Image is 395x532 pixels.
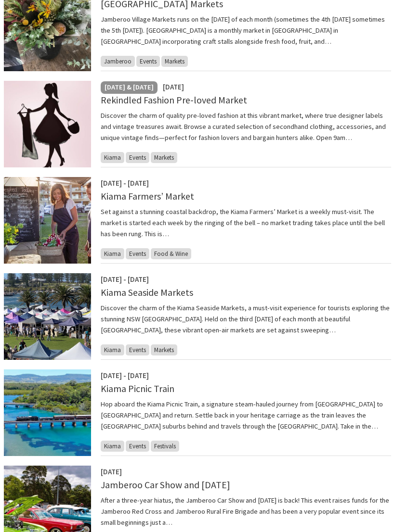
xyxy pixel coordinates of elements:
span: Events [126,441,149,452]
span: Kiama [101,152,124,163]
span: Jamberoo [101,56,135,67]
span: Markets [151,152,177,163]
a: Jamberoo Car Show and [DATE] [101,479,230,491]
p: After a three-year hiatus, the Jamberoo Car Show and [DATE] is back! This event raises funds for ... [101,495,391,528]
span: Kiama [101,248,124,259]
span: Kiama [101,441,124,452]
span: [DATE] [101,467,122,476]
p: Hop aboard the Kiama Picnic Train, a signature steam-hauled journey from [GEOGRAPHIC_DATA] to [GE... [101,399,391,432]
span: Markets [161,56,188,67]
span: [DATE] - [DATE] [101,178,149,188]
span: [DATE] - [DATE] [101,275,149,284]
span: Events [136,56,160,67]
span: Events [126,248,149,259]
span: Food & Wine [151,248,191,259]
a: Rekindled Fashion Pre-loved Market [101,94,247,106]
p: Set against a stunning coastal backdrop, the Kiama Farmers’ Market is a weekly must-visit. The ma... [101,206,391,240]
span: Kiama [101,344,124,355]
span: Events [126,152,149,163]
p: Discover the charm of the Kiama Seaside Markets, a must-visit experience for tourists exploring t... [101,303,391,336]
a: Kiama Seaside Markets [101,287,193,298]
p: Jamberoo Village Markets runs on the [DATE] of each month (sometimes the 4th [DATE] sometimes the... [101,14,391,47]
span: Markets [151,344,177,355]
img: Kiama Seaside Market [4,273,91,360]
span: Festivals [151,441,179,452]
span: [DATE] [163,82,184,91]
img: Kiama-Farmers-Market-Credit-DNSW [4,177,91,264]
img: Kiama Picnic Train [4,369,91,456]
a: Kiama Farmers’ Market [101,190,194,202]
p: Discover the charm of quality pre-loved fashion at this vibrant market, where true designer label... [101,110,391,143]
p: [DATE] & [DATE] [105,82,154,93]
a: Kiama Picnic Train [101,383,174,394]
span: [DATE] - [DATE] [101,371,149,380]
img: fashion [4,81,91,167]
span: Events [126,344,149,355]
